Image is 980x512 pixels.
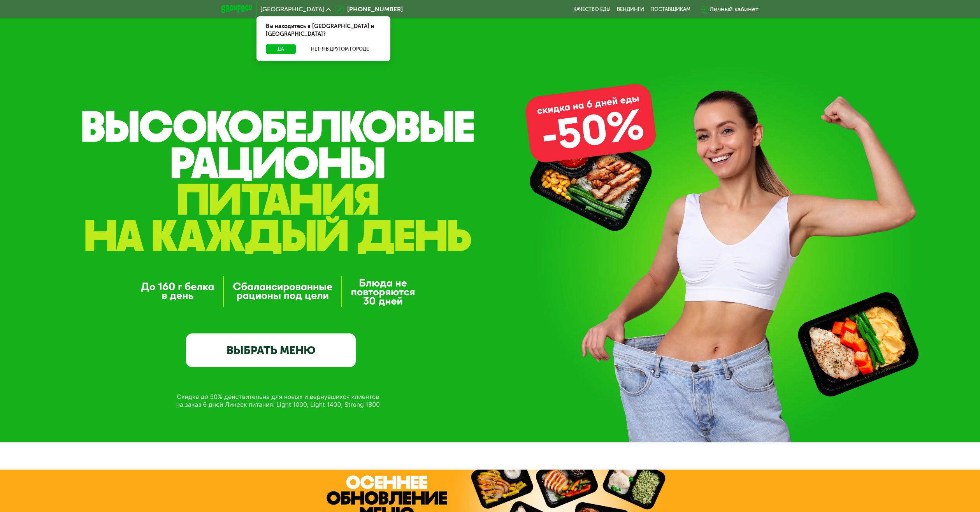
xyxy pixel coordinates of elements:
a: [PHONE_NUMBER] [335,5,403,14]
a: Качество еды [573,6,611,12]
div: Личный кабинет [710,5,759,14]
button: Нет, я в другом городе [299,44,381,54]
a: Вендинги [617,6,644,12]
a: ВЫБРАТЬ МЕНЮ [186,333,355,367]
span: [GEOGRAPHIC_DATA] [260,6,324,12]
button: Да [266,44,296,54]
div: поставщикам [650,6,690,12]
div: Вы находитесь в [GEOGRAPHIC_DATA] и [GEOGRAPHIC_DATA]? [256,16,390,44]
